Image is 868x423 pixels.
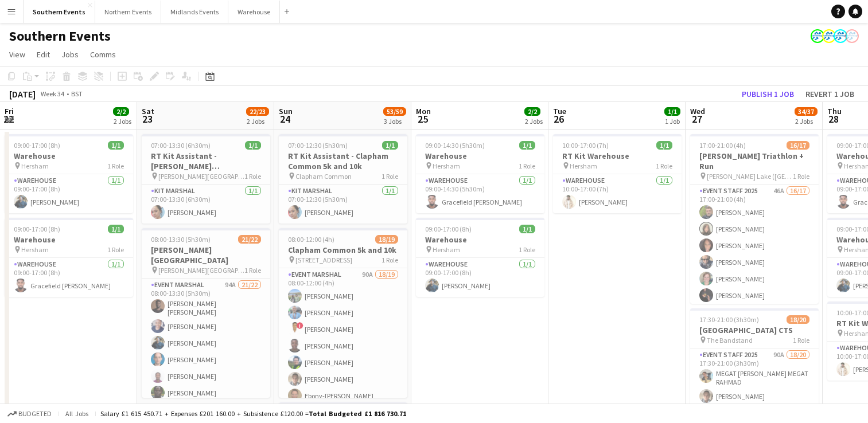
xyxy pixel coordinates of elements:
app-job-card: 07:00-12:30 (5h30m)1/1RT Kit Assistant - Clapham Common 5k and 10k Clapham Common1 RoleKit Marsha... [279,134,407,224]
span: 08:00-12:00 (4h) [288,235,334,244]
span: 1/1 [108,141,124,150]
span: 08:00-13:30 (5h30m) [151,235,211,244]
div: 09:00-14:30 (5h30m)1/1Warehouse Hersham1 RoleWarehouse1/109:00-14:30 (5h30m)Gracefield [PERSON_NAME] [416,134,544,213]
span: 1 Role [519,162,535,170]
span: 09:00-14:30 (5h30m) [425,141,485,150]
span: Hersham [21,162,49,170]
span: 1 Role [793,336,809,344]
span: Total Budgeted £1 816 730.71 [309,409,406,418]
span: 09:00-17:00 (8h) [14,225,60,233]
a: View [5,47,30,62]
span: 1/1 [519,141,535,150]
span: 07:00-13:30 (6h30m) [151,141,211,150]
span: 1/1 [108,225,124,233]
span: 09:00-17:00 (8h) [425,225,472,233]
span: 23 [140,112,154,126]
span: Wed [690,106,705,116]
button: Budgeted [6,408,53,420]
span: All jobs [63,409,91,418]
app-card-role: Warehouse1/110:00-17:00 (7h)[PERSON_NAME] [553,174,682,213]
span: [PERSON_NAME][GEOGRAPHIC_DATA] [158,172,244,181]
span: 18/20 [787,315,809,324]
div: 2 Jobs [114,117,131,126]
h3: RT Kit Assistant - Clapham Common 5k and 10k [279,151,407,171]
span: 53/59 [383,107,406,116]
div: BST [71,89,83,98]
app-job-card: 10:00-17:00 (7h)1/1RT Kit Warehouse Hersham1 RoleWarehouse1/110:00-17:00 (7h)[PERSON_NAME] [553,134,682,213]
span: 34/37 [795,107,818,116]
button: Publish 1 job [737,87,799,101]
span: Edit [37,49,50,60]
span: 22/23 [246,107,269,116]
span: Sun [279,106,293,116]
span: 1/1 [664,107,680,116]
span: View [9,49,25,60]
h3: Clapham Common 5k and 10k [279,245,407,255]
span: 1 Role [244,172,261,181]
app-user-avatar: RunThrough Events [834,29,847,43]
button: Warehouse [228,1,280,23]
span: [PERSON_NAME][GEOGRAPHIC_DATA] [158,266,244,275]
span: 17:30-21:00 (3h30m) [699,315,759,324]
span: 27 [688,112,705,126]
span: 1 Role [107,162,124,170]
span: Week 34 [38,89,67,98]
span: Fri [5,106,14,116]
h3: Warehouse [416,151,544,161]
span: Sat [142,106,154,116]
span: 1 Role [656,162,672,170]
span: 1 Role [244,266,261,275]
span: 07:00-12:30 (5h30m) [288,141,348,150]
button: Revert 1 job [801,87,859,101]
span: 22 [3,112,14,126]
app-job-card: 07:00-13:30 (6h30m)1/1RT Kit Assistant - [PERSON_NAME][GEOGRAPHIC_DATA] [GEOGRAPHIC_DATA] [PERSON... [142,134,270,224]
app-card-role: Warehouse1/109:00-17:00 (8h)[PERSON_NAME] [416,258,544,297]
app-user-avatar: RunThrough Events [811,29,824,43]
span: [PERSON_NAME] Lake ([GEOGRAPHIC_DATA]) [707,172,793,181]
app-job-card: 09:00-17:00 (8h)1/1Warehouse Hersham1 RoleWarehouse1/109:00-17:00 (8h)[PERSON_NAME] [416,218,544,297]
span: Thu [827,106,842,116]
span: 16/17 [787,141,809,150]
app-job-card: 09:00-17:00 (8h)1/1Warehouse Hersham1 RoleWarehouse1/109:00-17:00 (8h)Gracefield [PERSON_NAME] [5,218,133,297]
a: Jobs [57,47,83,62]
app-user-avatar: RunThrough Events [822,29,836,43]
span: 1 Role [793,172,809,181]
span: Jobs [61,49,79,60]
span: 18/19 [375,235,398,244]
h3: Warehouse [5,151,133,161]
span: 1/1 [382,141,398,150]
app-card-role: Warehouse1/109:00-17:00 (8h)Gracefield [PERSON_NAME] [5,258,133,297]
app-job-card: 09:00-17:00 (8h)1/1Warehouse Hersham1 RoleWarehouse1/109:00-17:00 (8h)[PERSON_NAME] [5,134,133,213]
app-job-card: 08:00-12:00 (4h)18/19Clapham Common 5k and 10k [STREET_ADDRESS]1 RoleEvent Marshal90A18/1908:00-1... [279,228,407,398]
span: 1 Role [107,245,124,254]
span: Clapham Common [295,172,352,181]
span: 1 Role [382,172,398,181]
span: Hersham [570,162,597,170]
span: 26 [551,112,566,126]
div: [DATE] [9,88,36,100]
div: 17:00-21:00 (4h)16/17[PERSON_NAME] Triathlon + Run [PERSON_NAME] Lake ([GEOGRAPHIC_DATA])1 RoleEv... [690,134,819,304]
button: Northern Events [95,1,161,23]
span: 1/1 [656,141,672,150]
button: Southern Events [24,1,95,23]
h3: [GEOGRAPHIC_DATA] CTS [690,325,819,335]
span: 2/2 [524,107,540,116]
span: Budgeted [18,410,52,418]
h1: Southern Events [9,28,111,45]
span: 24 [277,112,293,126]
app-card-role: Warehouse1/109:00-17:00 (8h)[PERSON_NAME] [5,174,133,213]
span: 2/2 [113,107,129,116]
span: 17:00-21:00 (4h) [699,141,746,150]
span: 1/1 [519,225,535,233]
button: Midlands Events [161,1,228,23]
span: 1 Role [519,245,535,254]
app-user-avatar: RunThrough Events [845,29,859,43]
div: 3 Jobs [384,117,406,126]
a: Comms [85,47,120,62]
h3: RT Kit Warehouse [553,151,682,161]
